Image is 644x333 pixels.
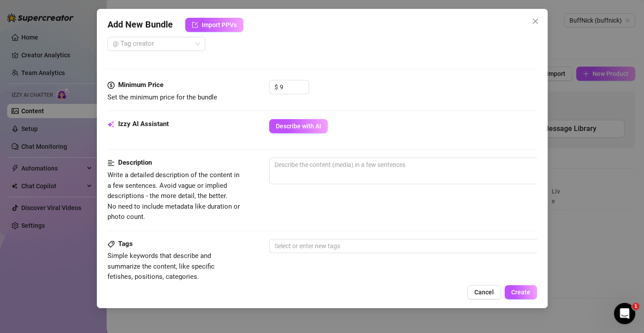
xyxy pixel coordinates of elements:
[107,93,217,101] span: Set the minimum price for the bundle
[276,123,321,130] span: Describe with AI
[528,18,542,25] span: Close
[118,240,133,248] strong: Tags
[107,252,215,281] span: Simple keywords that describe and summarize the content, like specific fetishes, positions, categ...
[118,120,169,128] strong: Izzy AI Assistant
[269,119,328,133] button: Describe with AI
[474,289,494,296] span: Cancel
[192,22,198,28] span: import
[107,80,115,91] span: dollar
[505,285,537,299] button: Create
[202,21,237,28] span: Import PPVs
[107,158,115,168] span: align-left
[467,285,501,299] button: Cancel
[511,289,530,296] span: Create
[632,303,639,310] span: 1
[107,171,240,221] span: Write a detailed description of the content in a few sentences. Avoid vague or implied descriptio...
[528,14,542,28] button: Close
[185,18,243,32] button: Import PPVs
[614,303,635,324] iframe: Intercom live chat
[532,18,539,25] span: close
[107,241,115,248] span: tag
[118,159,152,166] strong: Description
[118,81,163,89] strong: Minimum Price
[107,18,173,32] span: Add New Bundle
